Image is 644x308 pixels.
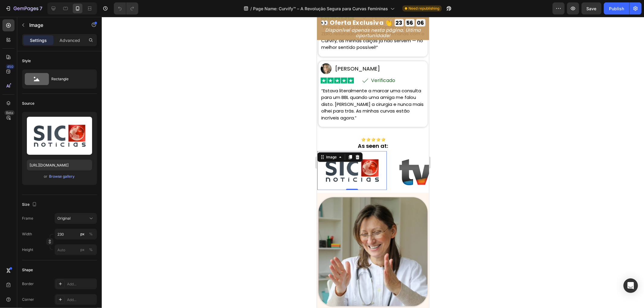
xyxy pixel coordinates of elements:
[5,110,14,115] div: Beta
[22,231,32,237] label: Width
[44,173,48,180] span: or
[79,230,86,238] button: %
[55,229,97,240] input: px%
[27,117,92,155] img: preview-image
[22,247,33,252] label: Height
[82,139,121,169] img: [object Object]
[59,37,80,43] p: Advanced
[587,6,597,11] span: Save
[29,21,81,29] p: Image
[87,230,95,238] button: px
[409,6,439,11] span: Need republishing
[22,267,33,273] div: Shape
[2,2,45,14] button: 7
[55,244,97,255] input: px%
[22,216,33,221] label: Frame
[22,101,34,106] div: Source
[22,297,34,302] div: Corner
[49,173,75,179] button: Browse gallery
[49,174,75,179] div: Browse gallery
[27,160,92,170] input: https://example.com/image.jpg
[87,246,95,253] button: px
[89,247,93,252] div: %
[67,281,95,287] div: Add...
[30,37,47,43] p: Settings
[57,216,71,221] span: Original
[79,246,86,253] button: %
[80,231,85,237] div: px
[582,2,601,14] button: Save
[623,278,638,293] div: Open Intercom Messenger
[51,72,88,86] div: Rectangle
[22,281,34,287] div: Border
[40,5,42,12] p: 7
[609,5,624,12] div: Publish
[250,5,252,12] span: /
[22,58,31,64] div: Style
[6,64,14,69] div: 450
[80,247,85,252] div: px
[55,213,97,224] button: Original
[2,180,111,289] img: gempages_578032762192134844-2d4ec2e7-5826-432c-85d2-fc01ca7d0921.webp
[604,2,629,14] button: Publish
[22,201,38,209] div: Size
[67,297,95,303] div: Add...
[114,2,138,14] div: Undo/Redo
[253,5,388,12] span: Page Name: Curvify™ – A Revolução Segura para Curvas Femininas
[317,17,429,308] iframe: Design area
[89,231,93,237] div: %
